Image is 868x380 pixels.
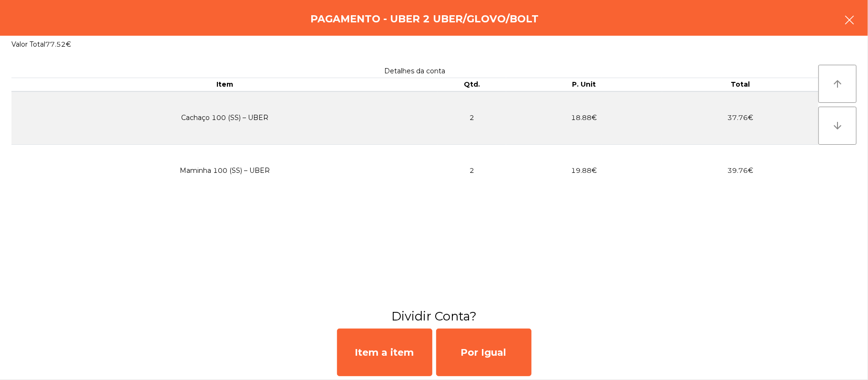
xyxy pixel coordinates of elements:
[506,144,663,197] td: 19.88€
[818,65,857,103] button: arrow_upward
[662,78,818,91] th: Total
[385,67,446,75] span: Detalhes da conta
[662,91,818,145] td: 37.76€
[832,78,843,90] i: arrow_upward
[11,78,438,91] th: Item
[438,91,506,145] td: 2
[506,91,663,145] td: 18.88€
[45,40,71,49] span: 77.52€
[506,78,663,91] th: P. Unit
[662,144,818,197] td: 39.76€
[337,329,432,376] div: Item a item
[7,308,861,325] h3: Dividir Conta?
[438,144,506,197] td: 2
[438,78,506,91] th: Qtd.
[832,120,843,131] i: arrow_downward
[11,144,438,197] td: Maminha 100 (SS) – UBER
[436,329,531,376] div: Por Igual
[818,107,857,145] button: arrow_downward
[11,91,438,145] td: Cachaço 100 (SS) – UBER
[310,12,539,26] h4: Pagamento - UBER 2 UBER/GLOVO/BOLT
[11,40,45,49] span: Valor Total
